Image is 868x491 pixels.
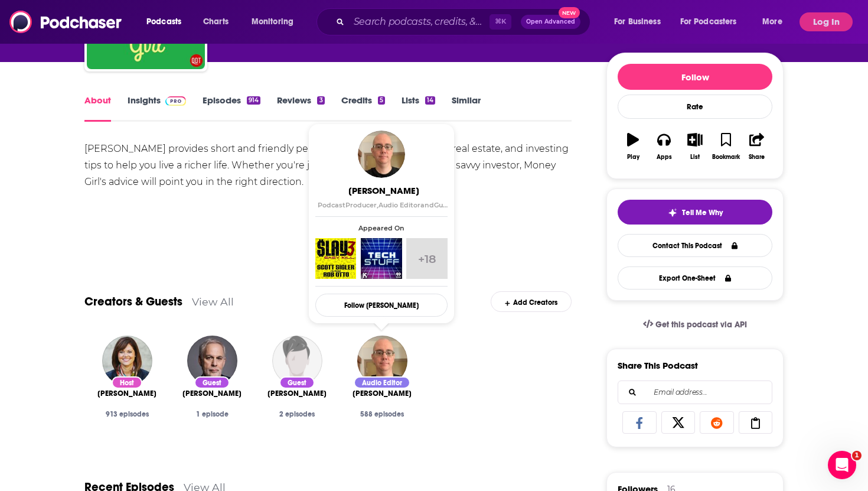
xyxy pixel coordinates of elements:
[279,376,315,389] div: Guest
[353,389,412,398] span: [PERSON_NAME]
[264,410,330,418] div: 2 episodes
[657,154,672,161] div: Apps
[690,154,700,161] div: List
[84,294,182,309] a: Creators & Guests
[614,14,661,30] span: For Business
[680,14,737,30] span: For Podcasters
[618,381,772,404] div: Search followers
[315,224,448,232] span: Appeared On
[97,389,156,398] span: [PERSON_NAME]
[318,185,450,209] a: [PERSON_NAME]PodcastProducer,Audio EditorandGuest
[491,291,572,312] div: Add Creators
[559,7,580,18] span: New
[353,389,412,398] a: Steve Riekeberg
[146,14,181,30] span: Podcasts
[452,95,481,122] a: Similar
[852,451,862,460] span: 1
[682,208,723,217] span: Tell Me Why
[315,238,356,279] img: Scott Sigler Slices: SLAY 3
[661,411,696,434] a: Share on X/Twitter
[618,95,772,119] div: Rate
[628,381,762,404] input: Email address...
[203,14,229,30] span: Charts
[668,208,677,217] img: tell me why sparkle
[192,295,234,308] a: View All
[277,95,324,122] a: Reviews3
[252,14,293,30] span: Monitoring
[361,238,402,279] img: TechStuff
[128,95,186,122] a: InsightsPodchaser Pro
[341,95,385,122] a: Credits5
[349,12,490,31] input: Search podcasts, credits, & more...
[648,125,679,168] button: Apps
[618,200,772,225] button: tell me why sparkleTell Me Why
[521,15,580,29] button: Open AdvancedNew
[762,14,782,30] span: More
[112,376,142,389] div: Host
[315,294,448,317] button: Follow [PERSON_NAME]
[406,238,447,279] a: +18
[357,336,407,386] img: Steve Riekeberg
[317,96,324,105] div: 3
[165,96,186,106] img: Podchaser Pro
[420,201,434,209] span: and
[247,96,260,105] div: 914
[618,234,772,257] a: Contact This Podcast
[402,95,435,122] a: Lists14
[618,266,772,290] button: Export One-Sheet
[179,410,245,418] div: 1 episode
[634,310,756,339] a: Get this podcast via API
[490,14,511,30] span: ⌘ K
[618,64,772,90] button: Follow
[318,185,450,196] span: [PERSON_NAME]
[618,360,698,371] h3: Share This Podcast
[318,201,453,209] span: Podcast Producer Audio Editor Guest
[710,125,741,168] button: Bookmark
[349,410,415,418] div: 588 episodes
[203,95,260,122] a: Episodes914
[267,389,327,398] a: Bill Rainaldi
[187,336,237,386] img: Adam Levin
[739,411,773,434] a: Copy Link
[84,95,111,122] a: About
[800,12,853,31] button: Log In
[754,12,797,31] button: open menu
[9,11,123,33] img: Podchaser - Follow, Share and Rate Podcasts
[195,12,236,31] a: Charts
[354,376,410,389] div: Audio Editor
[378,96,385,105] div: 5
[828,451,856,479] iframe: Intercom live chat
[94,410,160,418] div: 913 episodes
[742,125,772,168] button: Share
[267,389,327,398] span: [PERSON_NAME]
[749,154,765,161] div: Share
[680,125,710,168] button: List
[243,12,309,31] button: open menu
[194,376,230,389] div: Guest
[622,411,657,434] a: Share on Facebook
[700,411,734,434] a: Share on Reddit
[425,96,435,105] div: 14
[618,125,648,168] button: Play
[377,201,378,209] span: ,
[358,131,405,178] img: Steve Riekeberg
[606,12,676,31] button: open menu
[138,12,197,31] button: open menu
[97,389,156,398] a: Laura Adams
[182,389,242,398] span: [PERSON_NAME]
[328,8,602,35] div: Search podcasts, credits, & more...
[84,141,572,190] div: [PERSON_NAME] provides short and friendly personal finance, small business, real estate, and inve...
[655,320,747,330] span: Get this podcast via API
[627,154,639,161] div: Play
[102,336,152,386] img: Laura Adams
[673,12,754,31] button: open menu
[712,154,740,161] div: Bookmark
[272,336,322,386] a: Bill Rainaldi
[526,19,575,25] span: Open Advanced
